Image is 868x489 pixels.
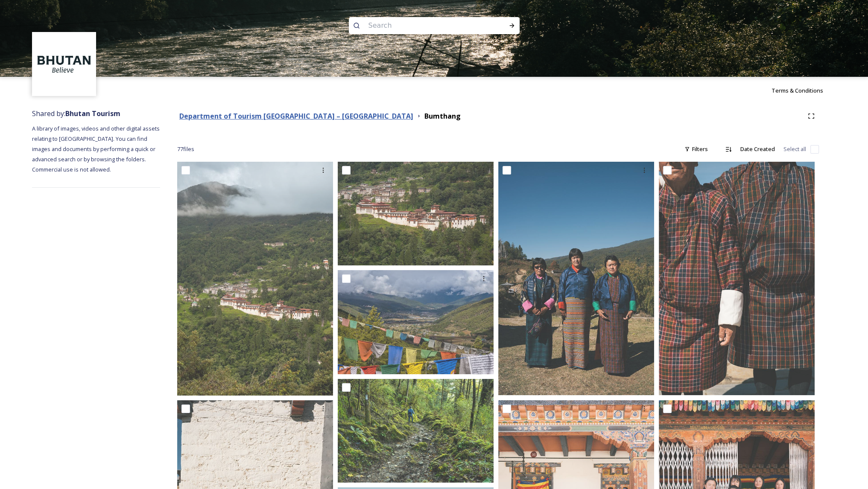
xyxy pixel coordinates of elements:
span: Terms & Conditions [772,87,823,94]
input: Search [364,16,481,35]
img: BT_Logo_BB_Lockup_CMYK_High%2520Res.jpg [33,33,95,95]
strong: Bhutan Tourism [65,109,120,118]
a: Terms & Conditions [772,85,836,96]
img: Bumthang 180723 by Amp Sripimanwat-20.jpg [177,162,333,396]
span: 77 file s [177,145,194,153]
img: By Matt Dutile21.jpg [498,162,654,395]
strong: Department of Tourism [GEOGRAPHIC_DATA] – [GEOGRAPHIC_DATA] [179,111,413,121]
img: Marcus Westberg Bumthang 20233.jpg [338,270,494,374]
span: Select all [783,145,806,153]
span: A library of images, videos and other digital assets relating to [GEOGRAPHIC_DATA]. You can find ... [32,125,161,173]
strong: Bumthang [424,111,461,121]
div: Filters [680,141,712,157]
img: Bumthang by Matt Dutile17.jpg [659,162,815,395]
span: Shared by: [32,109,120,118]
div: Date Created [736,141,779,157]
img: Marcus Westberg Bumthang 20239.jpg [338,379,494,483]
img: Bumthang 180723 by Amp Sripimanwat-21.jpg [338,162,494,266]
